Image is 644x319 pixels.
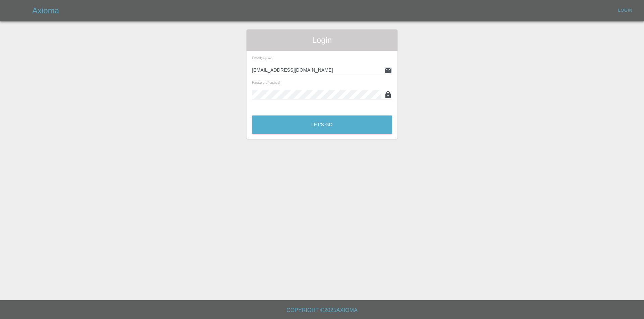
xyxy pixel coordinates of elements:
[268,81,280,84] small: (required)
[252,56,273,60] span: Email
[614,5,636,16] a: Login
[5,306,639,315] h6: Copyright © 2025 Axioma
[32,5,59,16] h5: Axioma
[252,35,392,46] span: Login
[261,57,273,60] small: (required)
[252,115,392,134] button: Let's Go
[252,80,280,84] span: Password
